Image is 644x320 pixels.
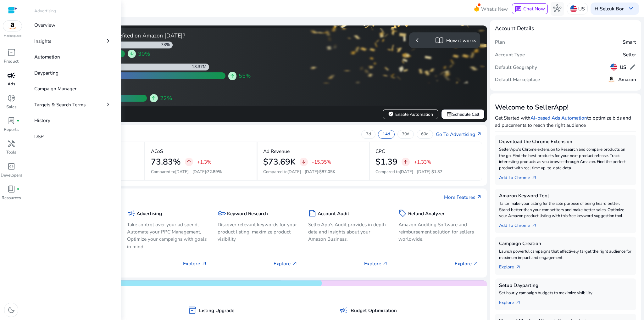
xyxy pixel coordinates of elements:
h5: Amazon Keyword Tool [499,193,632,199]
p: Ads [8,81,15,87]
span: campaign [340,306,348,314]
span: arrow_outward [202,261,207,267]
img: us.svg [570,5,577,12]
h5: Campaign Creation [499,241,632,246]
h5: Smart [623,39,636,45]
span: chevron_right [105,37,112,44]
a: AI-based Ads Automation [530,115,587,121]
p: DSP [34,133,44,140]
img: amazon.svg [3,21,22,31]
span: arrow_outward [531,175,537,181]
p: Launch powerful campaigns that effectively target the right audience for maximum impact and engag... [499,249,632,261]
p: Advertising [34,8,56,14]
h3: Welcome to SellerApp! [495,103,636,111]
h5: Download the Chrome Extension [499,139,632,144]
p: +1.33% [414,160,431,164]
p: SellerApp's Chrome extension to Research and compare products on the go. Find the best products f... [499,147,632,171]
span: 72.89% [207,169,222,175]
span: fiber_manual_record [17,188,19,191]
span: Schedule Call [447,111,479,118]
h5: Plan [495,39,505,45]
span: arrow_upward [186,159,192,165]
span: inventory_2 [188,306,196,314]
h5: Seller [623,52,636,58]
p: CPC [375,148,385,155]
p: Explore [364,260,388,267]
p: Resources [2,195,21,201]
p: Compared to : [151,169,251,175]
p: 14d [383,132,390,137]
span: What's New [481,3,508,14]
span: edit [629,64,636,70]
span: lab_profile [7,117,15,125]
h5: Budget Optimization [351,308,397,313]
p: 60d [421,132,429,137]
a: Explorearrow_outward [499,296,526,306]
span: donut_small [7,94,15,102]
p: Product [4,59,19,65]
p: 30d [402,132,409,137]
h5: Refund Analyzer [408,211,445,216]
a: Go To Advertisingarrow_outward [436,131,482,138]
p: Tools [6,149,16,156]
span: arrow_outward [292,261,298,267]
span: arrow_downward [301,159,307,165]
img: us.svg [610,64,617,70]
span: inventory_2 [7,48,15,57]
p: Overview [34,21,55,29]
h5: How it works [446,38,476,43]
span: key [218,209,226,217]
button: verifiedEnable Automation [383,109,438,119]
p: 7d [366,132,371,137]
h2: $73.69K [263,157,296,167]
span: arrow_upward [230,73,235,79]
span: 55% [239,72,251,80]
span: fiber_manual_record [17,120,19,122]
span: [DATE] - [DATE] [400,169,430,175]
h5: Account Type [495,52,525,58]
p: Marketplace [4,34,21,38]
span: $87.05K [319,169,335,175]
p: SellerApp's Audit provides in depth data and insights about your Amazon Business. [308,221,388,243]
p: Amazon Auditing Software and reimbursement solution for sellers worldwide. [398,221,479,243]
span: Enable Automation [388,111,433,118]
p: Compared to : [375,169,476,175]
h5: Account Audit [318,211,349,216]
h4: Account Details [495,25,534,32]
p: Hi [595,6,624,11]
div: 73% [161,42,173,48]
p: +1.3% [197,160,211,164]
span: arrow_outward [476,194,482,200]
h4: How Smart Automation users benefited on Amazon [DATE]? [35,32,255,39]
p: Discover relevant keywords for your product listing, maximize product visibility [218,221,298,243]
span: [DATE] - [DATE] [287,169,318,175]
p: Reports [4,127,19,133]
p: Automation [34,53,60,60]
span: campaign [127,209,135,217]
p: Targets & Search Terms [34,101,86,108]
a: Explorearrow_outward [499,261,526,271]
a: Add To Chrome [499,219,542,229]
span: handyman [7,140,15,148]
span: chat [515,6,522,13]
span: 22% [160,94,172,102]
span: summarize [308,209,316,217]
span: arrow_outward [473,261,479,267]
p: US [578,3,585,14]
button: hub [551,2,564,16]
p: ACoS [151,148,163,155]
p: Set hourly campaign budgets to maximize visibility [499,290,632,296]
p: Explore [274,260,297,267]
span: arrow_outward [515,265,521,270]
h5: US [620,65,626,70]
p: Take control over your ad spend, Automate your PPC Management, Optimize your campaigns with goals... [127,221,207,250]
h5: Listing Upgrade [199,308,234,313]
p: Get Started with to optimize bids and ad placements to reach the right audience [495,114,636,129]
img: amazon.svg [607,75,615,83]
span: chevron_left [413,36,421,44]
h2: 73.83% [151,157,181,167]
span: Chat Now [523,5,545,12]
span: arrow_upward [403,159,408,165]
span: arrow_upward [151,95,157,101]
span: $1.37 [431,169,442,175]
